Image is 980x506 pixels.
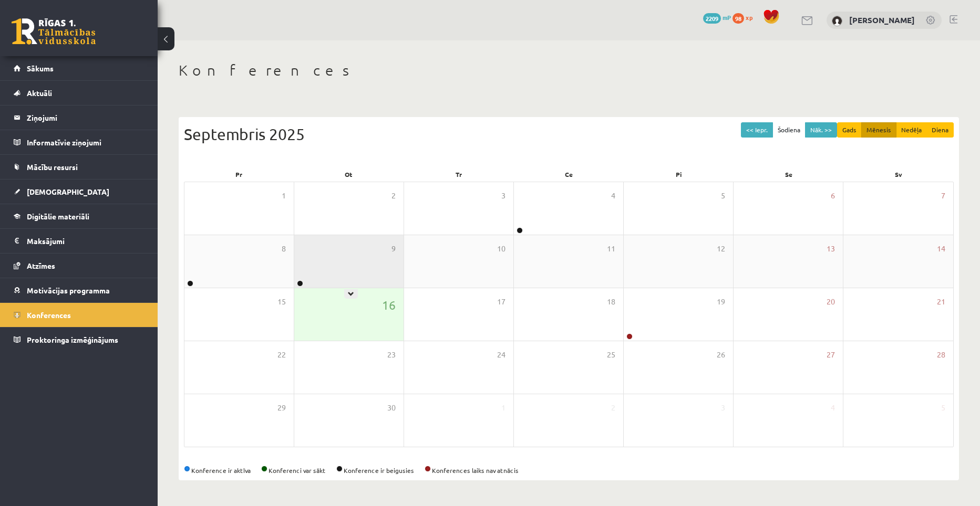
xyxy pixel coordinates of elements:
[501,402,506,414] span: 1
[746,13,752,22] span: xp
[717,296,725,308] span: 19
[387,349,396,361] span: 23
[937,349,945,361] span: 28
[703,13,731,22] a: 2209 mP
[277,402,286,414] span: 29
[184,466,954,475] div: Konference ir aktīva Konferenci var sākt Konference ir beigusies Konferences laiks nav atnācis
[14,130,145,154] a: Informatīvie ziņojumi
[27,212,89,221] span: Digitālie materiāli
[391,190,396,202] span: 2
[277,349,286,361] span: 22
[14,106,145,130] a: Ziņojumi
[741,122,773,138] button: << Iepr.
[497,349,506,361] span: 24
[827,243,835,255] span: 13
[717,243,725,255] span: 12
[14,278,145,302] a: Motivācijas programma
[14,81,145,105] a: Aktuāli
[514,167,624,182] div: Ce
[282,190,286,202] span: 1
[827,349,835,361] span: 27
[937,296,945,308] span: 21
[391,243,396,255] span: 9
[941,190,945,202] span: 7
[27,130,145,154] legend: Informatīvie ziņojumi
[27,88,52,98] span: Aktuāli
[896,122,927,138] button: Nedēļa
[772,122,806,138] button: Šodiena
[831,402,835,414] span: 4
[14,155,145,179] a: Mācību resursi
[277,296,286,308] span: 15
[937,243,945,255] span: 14
[12,18,96,45] a: Rīgas 1. Tālmācības vidusskola
[611,190,615,202] span: 4
[27,187,109,196] span: [DEMOGRAPHIC_DATA]
[14,229,145,253] a: Maksājumi
[805,122,837,138] button: Nāk. >>
[387,402,396,414] span: 30
[703,13,721,24] span: 2209
[404,167,514,182] div: Tr
[721,402,725,414] span: 3
[861,122,896,138] button: Mēnesis
[14,254,145,278] a: Atzīmes
[837,122,862,138] button: Gads
[717,349,725,361] span: 26
[734,167,843,182] div: Se
[733,13,758,22] a: 98 xp
[27,286,110,295] span: Motivācijas programma
[27,335,118,344] span: Proktoringa izmēģinājums
[607,243,615,255] span: 11
[282,243,286,255] span: 8
[184,167,294,182] div: Pr
[27,64,54,73] span: Sākums
[497,243,506,255] span: 10
[27,162,78,172] span: Mācību resursi
[721,190,725,202] span: 5
[497,296,506,308] span: 17
[827,296,835,308] span: 20
[14,328,145,352] a: Proktoringa izmēģinājums
[624,167,734,182] div: Pi
[831,190,835,202] span: 6
[27,310,71,320] span: Konferences
[27,229,145,253] legend: Maksājumi
[14,56,145,80] a: Sākums
[501,190,506,202] span: 3
[294,167,404,182] div: Ot
[844,167,954,182] div: Sv
[849,15,915,25] a: [PERSON_NAME]
[723,13,731,22] span: mP
[733,13,744,24] span: 98
[14,204,145,228] a: Digitālie materiāli
[611,402,615,414] span: 2
[14,180,145,204] a: [DEMOGRAPHIC_DATA]
[179,61,959,79] h1: Konferences
[184,122,954,146] div: Septembris 2025
[27,106,145,130] legend: Ziņojumi
[607,296,615,308] span: 18
[926,122,954,138] button: Diena
[27,261,55,270] span: Atzīmes
[941,402,945,414] span: 5
[607,349,615,361] span: 25
[14,303,145,327] a: Konferences
[382,296,396,314] span: 16
[832,16,842,26] img: Edvards Pavļenko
